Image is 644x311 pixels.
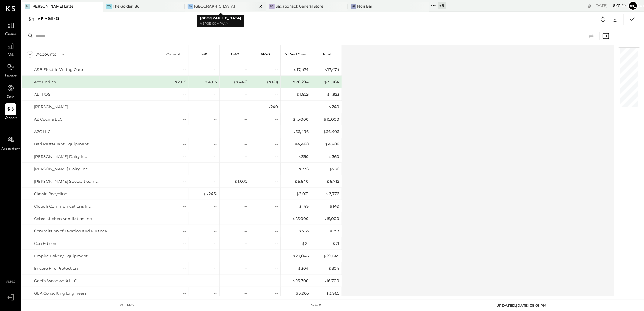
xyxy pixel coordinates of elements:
[214,179,217,184] div: --
[293,216,309,222] div: 15,000
[205,191,209,196] span: $
[328,104,332,109] span: $
[294,179,309,184] div: 5,640
[34,241,56,246] div: Con Edison
[328,104,339,110] div: 240
[326,291,329,296] span: $
[329,154,339,159] div: 360
[34,253,88,259] div: Empire Bakery Equipment
[438,2,446,9] div: + 9
[34,179,99,184] div: [PERSON_NAME] Specialties Inc.
[0,103,21,121] a: Vendors
[34,79,56,85] div: Ace Endico
[31,4,73,9] div: [PERSON_NAME] Latte
[183,290,186,296] div: --
[594,3,627,8] div: [DATE]
[234,179,238,184] span: $
[351,4,356,9] div: NB
[293,117,296,122] span: $
[327,92,330,97] span: $
[306,104,309,110] div: --
[34,154,87,159] div: [PERSON_NAME] Dairy Inc
[183,116,186,122] div: --
[496,303,546,308] span: UPDATED: [DATE] 08:01 PM
[183,104,186,110] div: --
[205,79,208,84] span: $
[327,179,330,184] span: $
[323,116,339,122] div: 15,000
[244,191,247,197] div: --
[214,166,217,172] div: --
[292,129,296,134] span: $
[296,191,299,196] span: $
[261,52,270,56] p: 61-90
[328,266,332,271] span: $
[329,203,339,209] div: 149
[323,253,339,259] div: 29,045
[2,146,20,152] span: Accountant
[275,116,278,122] div: --
[214,129,217,135] div: --
[244,104,247,110] div: --
[194,4,235,9] div: [GEOGRAPHIC_DATA]
[293,116,309,122] div: 15,000
[183,191,186,197] div: --
[298,154,301,159] span: $
[183,216,186,222] div: --
[293,216,296,221] span: $
[200,16,241,20] b: [GEOGRAPHIC_DATA]
[188,4,193,9] div: AH
[275,228,278,234] div: --
[201,52,208,56] p: 1-30
[200,21,241,26] p: Verge Company
[275,179,278,184] div: --
[323,278,339,284] div: 16,700
[183,278,186,284] div: --
[5,32,16,37] span: Queue
[296,191,309,197] div: 3,021
[214,241,217,246] div: --
[183,166,186,172] div: --
[628,1,638,11] button: [PERSON_NAME]
[244,266,247,271] div: --
[329,166,332,171] span: $
[275,278,278,284] div: --
[244,129,247,135] div: --
[302,241,309,246] div: 21
[299,204,302,209] span: $
[214,116,217,122] div: --
[34,290,86,296] div: GEA Consulting Engineers
[214,228,217,234] div: --
[174,79,178,84] span: $
[267,79,278,85] div: ( 121 )
[275,166,278,172] div: --
[0,82,21,100] a: Cash
[214,154,217,159] div: --
[275,141,278,147] div: --
[275,253,278,259] div: --
[329,154,332,159] span: $
[324,79,327,84] span: $
[293,79,296,84] span: $
[293,67,309,72] div: 17,474
[298,166,302,171] span: $
[587,2,593,9] div: copy link
[295,291,299,296] span: $
[183,203,186,209] div: --
[323,253,326,258] span: $
[323,129,339,135] div: 36,496
[183,141,186,147] div: --
[298,166,309,172] div: 736
[183,253,186,259] div: --
[299,228,309,234] div: 753
[292,253,309,259] div: 29,045
[25,4,30,9] div: BL
[323,117,327,122] span: $
[275,92,278,97] div: --
[204,191,217,197] div: ( 245 )
[36,51,56,57] div: Accounts
[275,191,278,197] div: --
[328,266,339,271] div: 304
[34,129,50,135] div: AZC LLC
[244,290,247,296] div: --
